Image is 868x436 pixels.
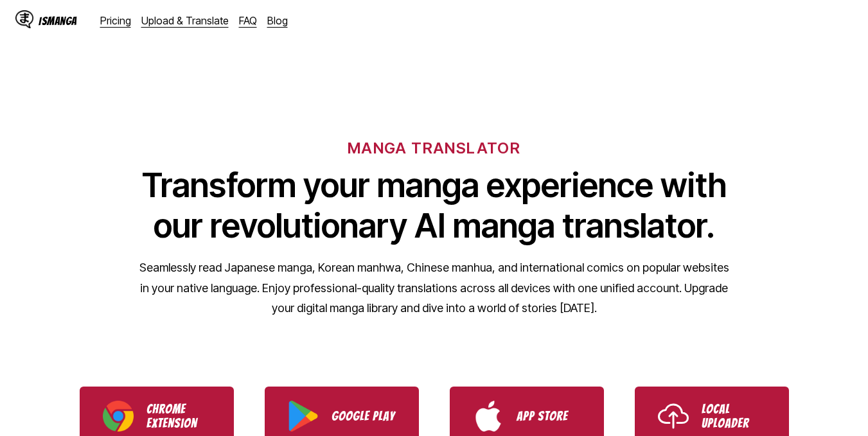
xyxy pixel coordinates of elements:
p: Seamlessly read Japanese manga, Korean manhwa, Chinese manhua, and international comics on popula... [139,257,730,318]
p: Chrome Extension [146,402,211,430]
img: Upload icon [658,401,689,432]
a: Blog [267,14,288,27]
img: Google Play logo [288,401,319,432]
a: IsManga LogoIsManga [15,10,100,31]
img: IsManga Logo [15,10,33,28]
img: App Store logo [473,401,504,432]
p: App Store [517,409,581,423]
h1: Transform your manga experience with our revolutionary AI manga translator. [139,165,730,246]
a: Pricing [100,14,131,27]
img: Chrome logo [103,401,134,432]
p: Local Uploader [702,402,766,430]
p: Google Play [332,409,396,423]
a: Upload & Translate [141,14,229,27]
h6: MANGA TRANSLATOR [348,139,520,157]
div: IsManga [39,15,77,27]
a: FAQ [239,14,257,27]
